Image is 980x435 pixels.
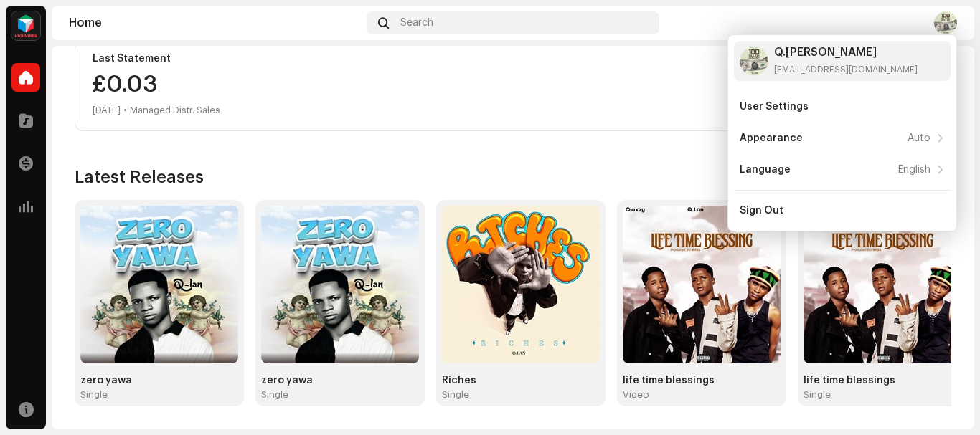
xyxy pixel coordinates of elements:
[774,64,918,75] div: [EMAIL_ADDRESS][DOMAIN_NAME]
[442,375,600,386] div: Riches
[400,17,433,29] span: Search
[908,133,930,144] div: Auto
[261,389,288,401] div: Single
[80,375,238,386] div: zero yawa
[80,389,108,401] div: Single
[623,206,781,363] img: f8ee2b17-8bdb-4786-9ccb-4475da0598dd
[75,41,951,131] re-o-card-value: Last Statement
[740,101,809,113] div: User Settings
[934,11,957,34] img: 40671e7e-da42-42bc-927c-e12fff7f74f5
[734,124,951,153] re-m-nav-item: Appearance
[69,17,361,29] div: Home
[93,102,121,119] div: [DATE]
[740,133,803,144] div: Appearance
[442,206,600,363] img: de14b34b-6b3a-41e1-9fe9-63ef5e0a0de7
[123,102,127,119] div: •
[740,47,768,75] img: 40671e7e-da42-42bc-927c-e12fff7f74f5
[623,389,649,401] div: Video
[734,156,951,184] re-m-nav-item: Language
[11,11,40,40] img: feab3aad-9b62-475c-8caf-26f15a9573ee
[261,206,419,363] img: 3b39d8b5-c1f6-4495-abe9-3aaec1f75936
[80,206,238,363] img: b61825b8-bba2-40e6-b7a5-4bf72bb15ddb
[442,389,469,401] div: Single
[734,92,951,121] re-m-nav-item: User Settings
[774,47,918,58] div: Q.[PERSON_NAME]
[804,375,961,386] div: life time blessings
[804,389,831,401] div: Single
[740,205,783,216] div: Sign Out
[734,196,951,225] re-m-nav-item: Sign Out
[75,166,204,188] h3: Latest Releases
[130,102,220,119] div: Managed Distr. Sales
[804,206,961,363] img: 8d336287-52a2-40f4-9cb0-2a526fff471d
[93,53,933,64] div: Last Statement
[898,164,930,176] div: English
[261,375,419,386] div: zero yawa
[740,164,791,176] div: Language
[623,375,781,386] div: life time blessings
